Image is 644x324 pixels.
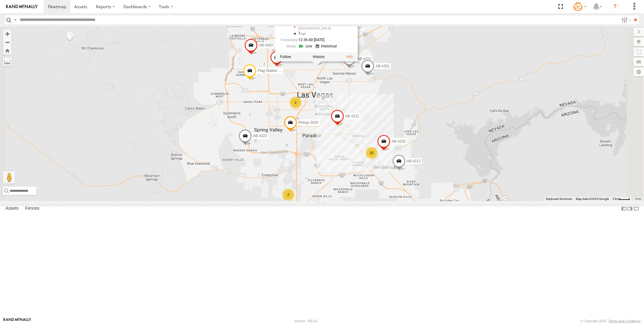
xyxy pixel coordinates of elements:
[546,197,572,201] button: Keyboard shortcuts
[258,68,284,73] span: Flag Station #02
[345,114,359,118] span: AB #211
[298,31,306,35] span: 7
[347,54,353,59] a: View Asset Details
[633,204,639,213] label: Hide Summary Table
[6,5,38,9] img: rand-logo.svg
[571,2,589,11] div: Tommy Stauffer
[407,159,421,163] span: AB #212
[609,319,641,323] a: Terms and Conditions
[2,204,22,213] label: Assets
[313,54,325,59] label: View Asset History
[22,204,42,213] label: Fences
[294,319,317,323] div: Version: 305.01
[392,139,406,143] span: AB #216
[635,197,641,200] a: Terms
[376,64,390,68] span: AB #201
[610,2,620,12] i: ?
[366,147,378,159] div: 22
[576,197,609,201] span: Map data ©2025 Google
[282,189,294,201] div: 2
[290,96,302,109] div: 2
[611,197,632,201] button: Map Scale: 2 km per 32 pixels
[3,38,12,46] button: Zoom out
[612,197,619,201] span: 2 km
[3,30,12,38] button: Zoom in
[3,171,15,184] button: Drag Pegman onto the map to open Street View
[3,46,12,55] button: Zoom Home
[280,38,341,42] div: Date/time of location update
[298,120,318,124] span: Pickup 2020
[621,204,627,213] label: Dock Summary Table to the Left
[253,134,267,138] span: AB #223
[3,318,31,324] a: Visit our Website
[259,43,273,47] span: AB #203
[298,43,314,49] a: View Live Media Streams
[627,204,633,213] label: Dock Summary Table to the Right
[13,15,18,24] label: Search Query
[580,319,641,323] div: © Copyright 2025 -
[298,27,341,30] div: [GEOGRAPHIC_DATA]
[619,15,632,24] label: Search Filter Options
[357,56,371,61] span: AB #222
[316,43,339,49] a: View Historical Media Streams
[280,54,291,59] label: Realtime tracking of Asset
[3,58,12,66] label: Measure
[634,68,644,76] label: Map Settings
